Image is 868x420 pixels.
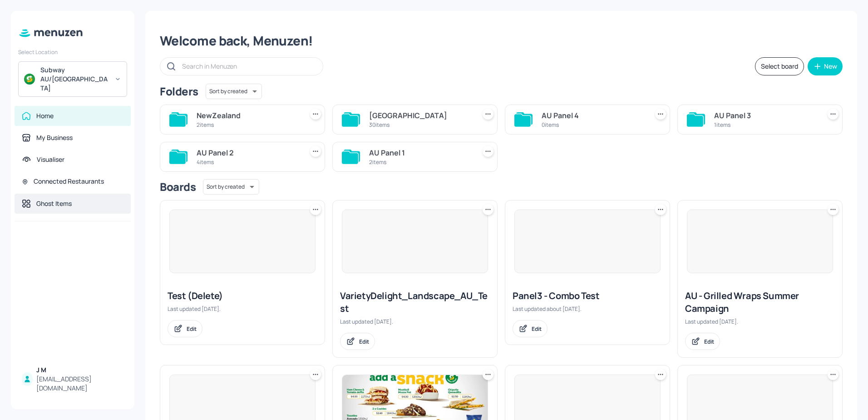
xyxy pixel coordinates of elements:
[36,375,123,393] div: [EMAIL_ADDRESS][DOMAIN_NAME]
[532,325,542,333] div: Edit
[824,63,837,70] div: New
[714,121,817,129] div: 1 items
[187,325,197,333] div: Edit
[36,199,72,208] div: Ghost Items
[359,338,369,345] div: Edit
[36,365,123,375] div: J M
[197,110,299,121] div: NewZealand
[182,60,314,73] input: Search in Menuzen
[160,180,196,194] div: Boards
[714,110,817,121] div: AU Panel 3
[369,147,472,158] div: AU Panel 1
[36,133,73,142] div: My Business
[160,33,843,49] div: Welcome back, Menuzen!
[685,318,835,325] div: Last updated [DATE].
[340,290,490,315] div: VarietyDelight_Landscape_AU_Test
[369,158,472,166] div: 2 items
[704,338,714,345] div: Edit
[808,57,843,75] button: New
[513,290,662,302] div: Panel3 - Combo Test
[513,305,662,313] div: Last updated about [DATE].
[685,290,835,315] div: AU - Grilled Wraps Summer Campaign
[197,121,299,129] div: 2 items
[168,290,317,302] div: Test (Delete)
[542,110,644,121] div: AU Panel 4
[206,82,262,100] div: Sort by created
[197,158,299,166] div: 4 items
[369,110,472,121] div: [GEOGRAPHIC_DATA]
[755,57,804,75] button: Select board
[34,177,104,186] div: Connected Restaurants
[36,111,54,120] div: Home
[37,155,64,164] div: Visualiser
[168,305,317,313] div: Last updated [DATE].
[197,147,299,158] div: AU Panel 2
[160,84,198,99] div: Folders
[203,178,259,196] div: Sort by created
[24,74,35,85] img: avatar
[18,48,127,56] div: Select Location
[542,121,644,129] div: 0 items
[340,318,490,325] div: Last updated [DATE].
[40,65,109,93] div: Subway AU/[GEOGRAPHIC_DATA]
[369,121,472,129] div: 30 items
